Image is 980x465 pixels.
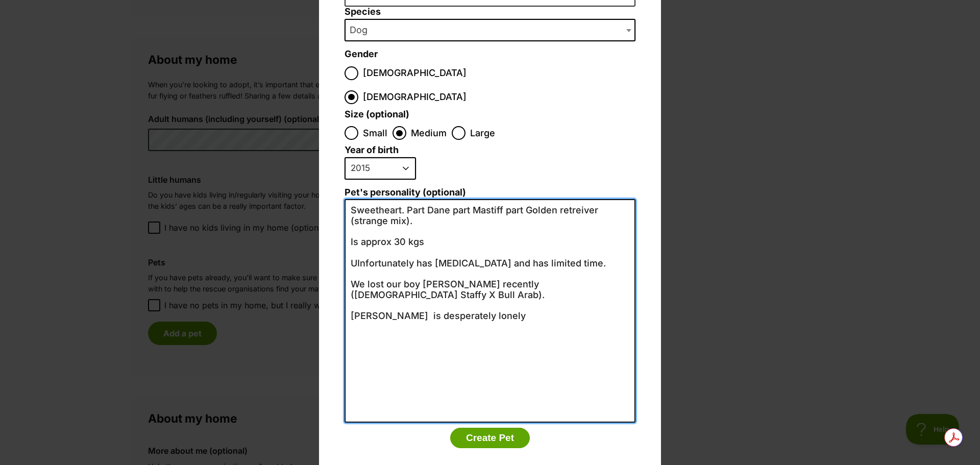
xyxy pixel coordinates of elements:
label: Year of birth [345,145,399,156]
span: Dog [345,19,635,41]
label: Size (optional) [345,109,409,120]
span: Medium [411,126,447,140]
span: [DEMOGRAPHIC_DATA] [363,66,467,80]
span: [DEMOGRAPHIC_DATA] [363,90,467,104]
label: Species [345,7,635,17]
label: Pet's personality (optional) [345,187,635,198]
span: Large [470,126,495,140]
span: Small [363,126,387,140]
label: Gender [345,49,378,60]
button: Create Pet [450,428,530,448]
span: Dog [346,23,378,37]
